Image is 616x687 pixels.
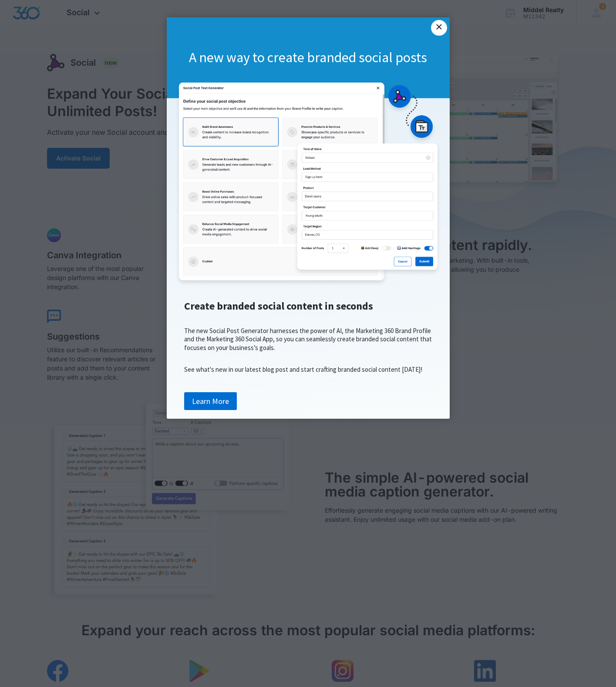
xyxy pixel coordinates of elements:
[184,299,373,313] span: Create branded social content in seconds
[184,365,422,374] span: See what's new in our latest blog post and start crafting branded social content [DATE]!
[184,392,237,410] a: Learn More
[431,20,447,36] a: Close modal
[184,327,432,352] span: The new Social Post Generator harnesses the power of AI, the Marketing 360 Brand Profile and the ...
[167,49,450,67] h1: A new way to create branded social posts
